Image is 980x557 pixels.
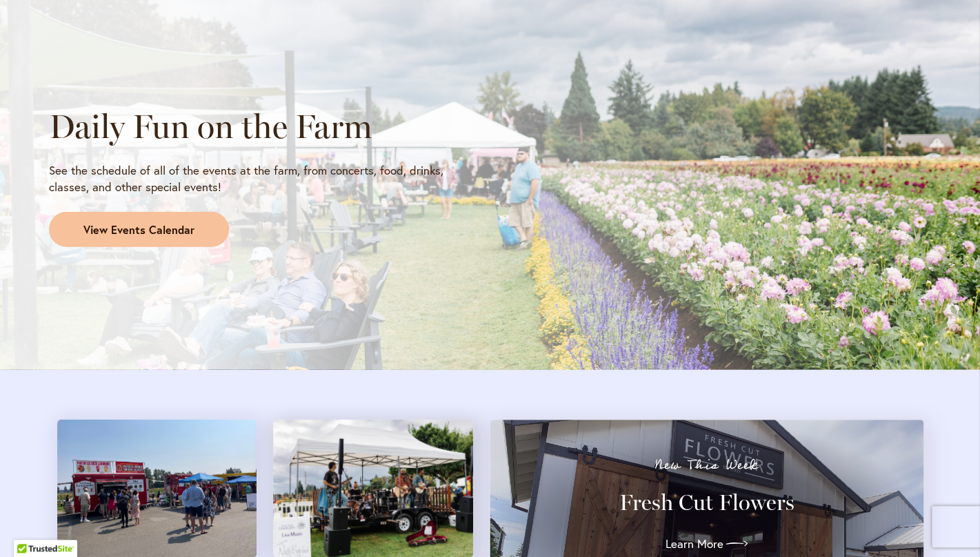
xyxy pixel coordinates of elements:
p: New This Week [514,458,898,472]
h2: Daily Fun on the Farm [49,107,478,146]
a: View Events Calendar [49,212,229,248]
span: View Events Calendar [83,222,194,238]
h3: Fresh Cut Flowers [514,489,898,516]
p: See the schedule of all of the events at the farm, from concerts, food, drinks, classes, and othe... [49,162,478,195]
